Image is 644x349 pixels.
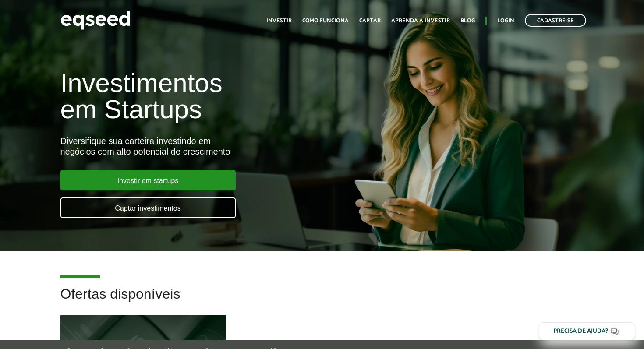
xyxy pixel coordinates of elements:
a: Captar [359,18,381,24]
a: Como funciona [302,18,349,24]
a: Cadastre-se [525,14,586,27]
h1: Investimentos em Startups [60,70,369,123]
div: Diversifique sua carteira investindo em negócios com alto potencial de crescimento [60,136,369,157]
h2: Ofertas disponíveis [60,286,584,315]
a: Login [497,18,514,24]
img: EqSeed [60,9,131,32]
a: Aprenda a investir [391,18,450,24]
a: Blog [460,18,475,24]
a: Investir [266,18,292,24]
a: Captar investimentos [60,197,236,218]
a: Investir em startups [60,170,236,190]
